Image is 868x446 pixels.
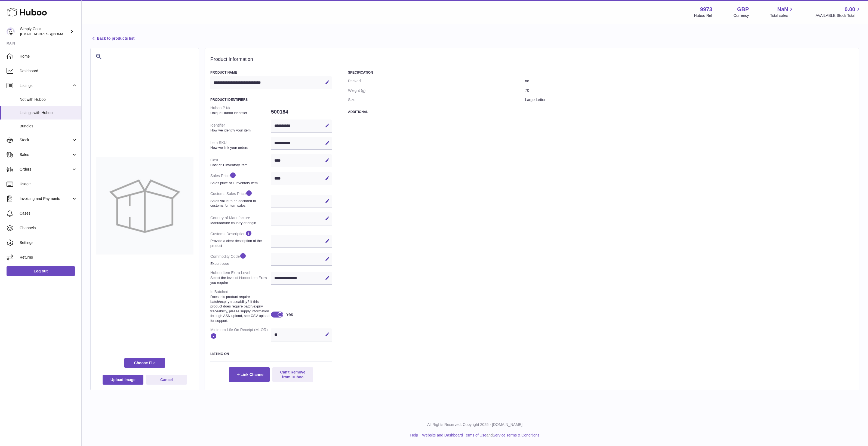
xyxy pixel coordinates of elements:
[845,6,855,13] span: 0.00
[210,98,332,102] h3: Product Identifiers
[210,199,270,208] strong: Sales value to be declared to customs for item sales
[90,35,134,42] a: Back to products list
[229,367,270,382] button: Link Channel
[770,6,794,18] a: NaN Total sales
[348,86,525,95] dt: Weight (g)
[271,106,332,118] dd: 500184
[493,433,540,437] a: Service Terms & Conditions
[777,6,788,13] span: NaN
[734,13,749,18] div: Currency
[146,375,187,385] button: Cancel
[210,138,271,152] dt: Item SKU
[96,157,193,255] img: no-photo-large.jpg
[770,13,794,18] span: Total sales
[737,6,749,13] strong: GBP
[20,32,80,36] span: [EMAIL_ADDRESS][DOMAIN_NAME]
[20,167,72,172] span: Orders
[272,367,313,382] button: Can't Remove from Huboo
[210,238,270,248] strong: Provide a clear description of the product
[286,312,293,318] div: Yes
[20,225,77,231] span: Channels
[210,228,271,250] dt: Customs Description
[348,76,525,86] dt: Packed
[210,169,271,187] dt: Sales Price
[815,13,861,18] span: AVAILABLE Stock Total
[7,266,75,276] a: Log out
[20,54,77,59] span: Home
[348,110,854,114] h3: Additional
[20,196,72,201] span: Invoicing and Payments
[210,121,271,135] dt: Identifier
[525,76,854,86] dd: no
[20,68,77,74] span: Dashboard
[420,433,539,438] li: and
[210,128,270,133] strong: How we identify your item
[210,221,270,225] strong: Manufacture country of origin
[210,250,271,268] dt: Commodity Code
[210,56,854,62] h2: Product Information
[86,422,864,427] p: All Rights Reserved. Copyright 2025 - [DOMAIN_NAME]
[210,325,271,343] dt: Minimum Life On Receipt (MLOR)
[20,97,77,102] span: Not with Huboo
[210,181,270,186] strong: Sales price of 1 inventory item
[210,145,270,150] strong: How we link your orders
[210,261,270,266] strong: Export code
[348,70,854,75] h3: Specification
[694,13,712,18] div: Huboo Ref
[210,103,271,117] dt: Huboo P №
[210,70,332,75] h3: Product Name
[210,268,271,287] dt: Huboo Item Extra Level
[210,352,332,356] h3: Listing On
[210,163,270,168] strong: Cost of 1 inventory item
[20,26,69,37] div: Simply Cook
[700,6,712,13] strong: 9973
[20,211,77,216] span: Cases
[210,275,270,285] strong: Select the level of Huboo Item Extra you require
[210,187,271,210] dt: Customs Sales Price
[20,137,72,143] span: Stock
[210,287,271,325] dt: Is Batched
[20,255,77,260] span: Returns
[20,152,72,157] span: Sales
[124,358,165,368] span: Choose File
[210,155,271,169] dt: Cost
[210,213,271,227] dt: Country of Manufacture
[20,181,77,187] span: Usage
[525,86,854,95] dd: 70
[210,294,270,323] strong: Does this product require batch/expiry traceability? If this product does require batch/expiry tr...
[815,6,861,18] a: 0.00 AVAILABLE Stock Total
[422,433,486,437] a: Website and Dashboard Terms of Use
[20,124,77,129] span: Bundles
[410,433,418,437] a: Help
[20,83,72,88] span: Listings
[348,95,525,105] dt: Size
[20,110,77,115] span: Listings with Huboo
[103,375,143,385] button: Upload Image
[7,27,15,36] img: internalAdmin-9973@internal.huboo.com
[210,111,270,115] strong: Unique Huboo identifier
[525,95,854,105] dd: Large Letter
[20,240,77,245] span: Settings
